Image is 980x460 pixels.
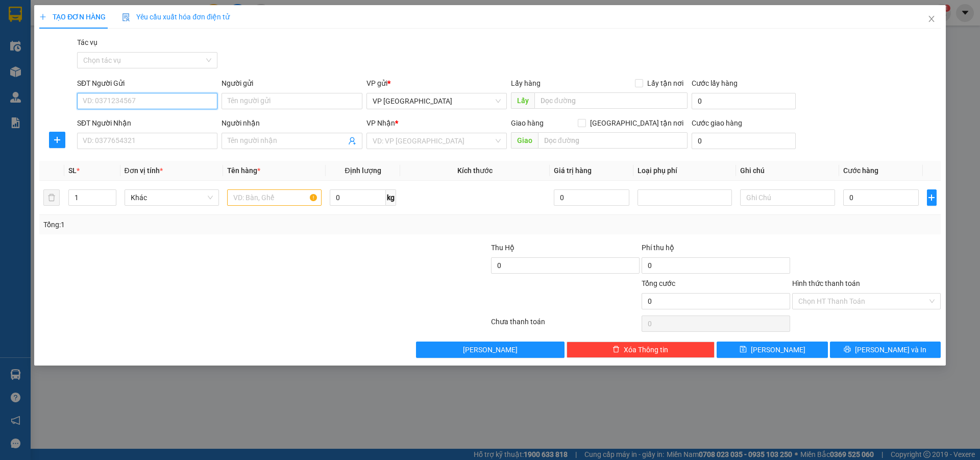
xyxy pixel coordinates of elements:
[416,342,565,358] button: [PERSON_NAME]
[692,133,796,149] input: Cước giao hàng
[736,161,839,181] th: Ghi chú
[917,5,946,34] button: Close
[366,78,507,89] div: VP gửi
[538,132,688,149] input: Dọc đường
[692,93,796,109] input: Cước lấy hàng
[39,13,106,21] span: TẠO ĐƠN HÀNG
[511,132,538,149] span: Giao
[122,13,130,21] img: icon
[373,93,501,109] span: VP Can Lộc
[511,79,541,87] span: Lấy hàng
[463,344,518,355] span: [PERSON_NAME]
[927,193,936,202] span: plus
[855,344,926,355] span: [PERSON_NAME] và In
[692,79,738,87] label: Cước lấy hàng
[39,13,46,20] span: plus
[740,189,835,206] input: Ghi Chú
[457,166,493,175] span: Kích thước
[830,342,941,358] button: printer[PERSON_NAME] và In
[43,219,378,230] div: Tổng: 1
[586,117,688,129] span: [GEOGRAPHIC_DATA] tận nơi
[511,119,544,127] span: Giao hàng
[633,161,736,181] th: Loại phụ phí
[77,117,217,129] div: SĐT Người Nhận
[843,166,878,175] span: Cước hàng
[534,92,688,109] input: Dọc đường
[43,189,60,206] button: delete
[642,242,790,257] div: Phí thu hộ
[77,78,217,89] div: SĐT Người Gửi
[222,78,362,89] div: Người gửi
[927,189,937,206] button: plus
[844,346,851,354] span: printer
[612,346,620,354] span: delete
[567,342,715,358] button: deleteXóa Thông tin
[717,342,827,358] button: save[PERSON_NAME]
[386,189,396,206] span: kg
[740,346,747,354] span: save
[751,344,805,355] span: [PERSON_NAME]
[68,166,77,175] span: SL
[624,344,668,355] span: Xóa Thông tin
[927,15,936,23] span: close
[345,166,381,175] span: Định lượng
[222,117,362,129] div: Người nhận
[77,38,97,46] label: Tác vụ
[491,244,514,252] span: Thu Hộ
[50,136,65,144] span: plus
[348,137,356,145] span: user-add
[366,119,395,127] span: VP Nhận
[554,189,630,206] input: 0
[49,132,65,148] button: plus
[227,189,322,206] input: VD: Bàn, Ghế
[554,166,592,175] span: Giá trị hàng
[792,279,860,287] label: Hình thức thanh toán
[642,279,675,287] span: Tổng cước
[511,92,534,109] span: Lấy
[227,166,260,175] span: Tên hàng
[692,119,742,127] label: Cước giao hàng
[490,316,641,334] div: Chưa thanh toán
[122,13,230,21] span: Yêu cầu xuất hóa đơn điện tử
[125,166,163,175] span: Đơn vị tính
[131,190,213,205] span: Khác
[643,78,688,89] span: Lấy tận nơi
